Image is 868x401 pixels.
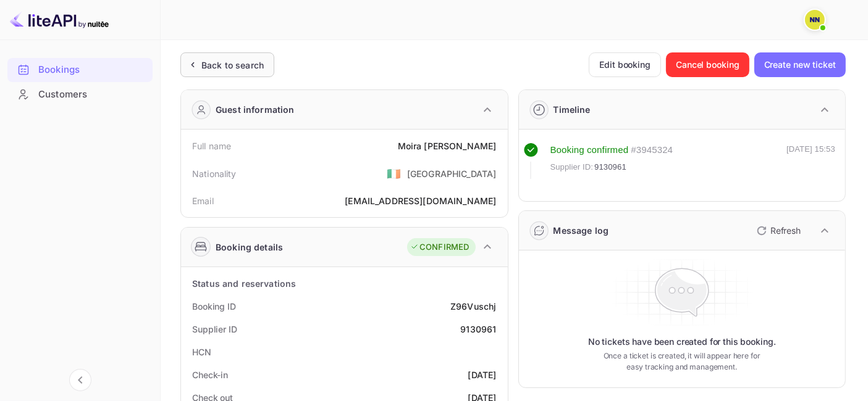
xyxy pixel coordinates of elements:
button: Create new ticket [754,52,846,77]
div: [EMAIL_ADDRESS][DOMAIN_NAME] [345,194,496,207]
div: Booking ID [192,300,236,313]
div: Status and reservations [192,277,296,290]
button: Cancel booking [666,52,749,77]
button: Refresh [749,221,806,241]
p: Once a ticket is created, it will appear here for easy tracking and management. [595,350,769,373]
div: Bookings [38,63,146,77]
div: Email [192,194,214,207]
div: Booking confirmed [550,143,629,157]
div: Booking details [216,241,283,254]
div: Z96Vuschj [450,300,496,313]
a: Bookings [7,58,153,81]
span: United States [387,162,401,184]
div: # 3945324 [631,143,673,157]
div: Timeline [554,103,591,116]
div: Guest information [216,103,295,116]
a: Customers [7,83,153,105]
p: Refresh [770,224,801,237]
div: 9130961 [460,323,496,336]
div: Moira [PERSON_NAME] [398,139,497,152]
div: Customers [7,83,153,107]
div: Message log [554,224,609,237]
div: [GEOGRAPHIC_DATA] [407,167,497,180]
p: No tickets have been created for this booking. [588,336,776,348]
div: [DATE] [468,368,497,381]
span: 9130961 [594,161,626,173]
span: Supplier ID: [550,161,594,173]
div: Nationality [192,167,237,180]
div: Check-in [192,368,228,381]
div: Supplier ID [192,323,237,336]
div: Back to search [201,59,264,72]
img: N/A N/A [805,10,825,30]
button: Edit booking [589,52,661,77]
button: Collapse navigation [69,369,91,391]
div: HCN [192,345,211,358]
div: CONFIRMED [410,241,469,254]
div: Bookings [7,58,153,82]
div: [DATE] 15:53 [786,143,835,179]
img: LiteAPI logo [10,10,109,30]
div: Full name [192,139,231,152]
div: Customers [38,88,146,102]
